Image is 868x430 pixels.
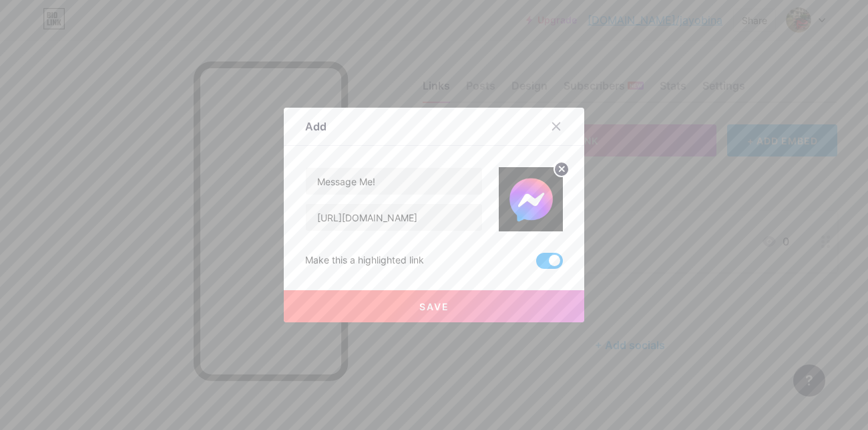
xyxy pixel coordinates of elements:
img: link_thumbnail [499,167,563,231]
input: Title [306,168,482,195]
button: Save [284,290,584,322]
div: Make this a highlighted link [305,253,424,269]
div: Add [305,118,327,134]
input: URL [306,204,482,231]
span: Save [419,301,449,312]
